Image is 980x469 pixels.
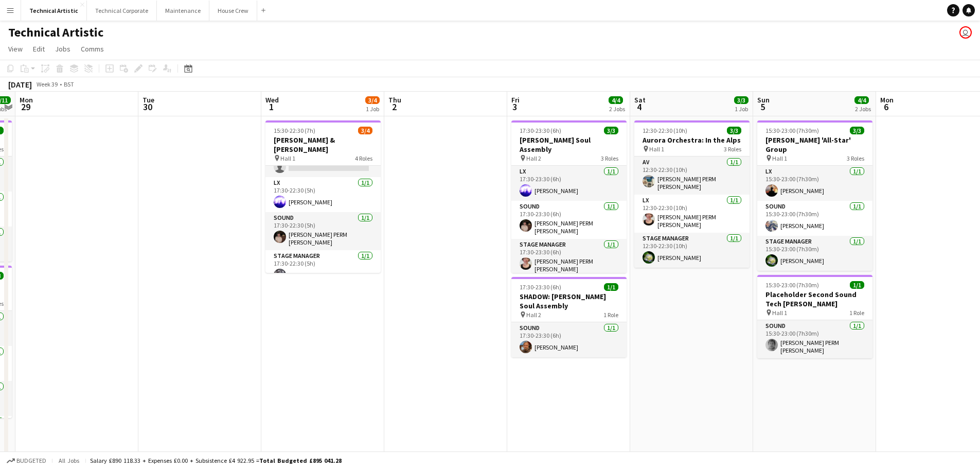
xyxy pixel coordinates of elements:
span: 4/4 [854,96,869,104]
a: View [4,42,27,56]
span: Hall 1 [649,145,664,153]
span: 17:30-23:30 (6h) [520,283,561,291]
app-card-role: LX1/112:30-22:30 (10h)[PERSON_NAME] PERM [PERSON_NAME] [634,195,750,233]
app-card-role: Sound1/117:30-22:30 (5h)[PERSON_NAME] PERM [PERSON_NAME] [265,212,381,250]
app-card-role: Stage Manager1/115:30-23:00 (7h30m)[PERSON_NAME] [757,236,872,271]
app-card-role: Sound1/117:30-23:30 (6h)[PERSON_NAME] [511,322,627,357]
app-card-role: LX1/117:30-22:30 (5h)[PERSON_NAME] [265,177,381,212]
h1: Technical Artistic [8,25,103,40]
span: Edit [33,44,45,54]
span: 3 [510,101,520,113]
button: Technical Artistic [21,1,87,21]
span: View [8,44,23,54]
app-job-card: 17:30-23:30 (6h)3/3[PERSON_NAME] Soul Assembly Hall 23 RolesLX1/117:30-23:30 (6h)[PERSON_NAME]Sou... [511,120,627,273]
app-card-role: Sound1/115:30-23:00 (7h30m)[PERSON_NAME] PERM [PERSON_NAME] [757,320,872,358]
span: Hall 1 [280,154,295,162]
app-card-role: AV1/112:30-22:30 (10h)[PERSON_NAME] PERM [PERSON_NAME] [634,157,750,195]
app-job-card: 12:30-22:30 (10h)3/3Aurora Orchestra: In the Alps Hall 13 RolesAV1/112:30-22:30 (10h)[PERSON_NAME... [634,120,750,268]
span: Jobs [55,44,70,54]
span: 3/3 [734,96,749,104]
span: Mon [20,95,33,105]
span: 3 Roles [724,145,741,153]
span: Wed [265,95,279,105]
span: Fri [511,95,520,105]
a: Edit [29,42,49,56]
app-job-card: 15:30-22:30 (7h)3/4[PERSON_NAME] & [PERSON_NAME] Hall 14 RolesSound0/115:30-22:30 (7h) LX1/117:30... [265,120,381,273]
app-job-card: 17:30-23:30 (6h)1/1SHADOW: [PERSON_NAME] Soul Assembly Hall 21 RoleSound1/117:30-23:30 (6h)[PERSO... [511,277,627,357]
span: 1/1 [850,281,864,289]
span: Sun [757,95,770,105]
app-card-role: Stage Manager1/117:30-23:30 (6h)[PERSON_NAME] PERM [PERSON_NAME] [511,239,627,277]
app-card-role: LX1/115:30-23:00 (7h30m)[PERSON_NAME] [757,166,872,201]
div: 2 Jobs [609,105,625,113]
span: 1 [264,101,279,113]
span: Week 39 [34,80,60,88]
app-job-card: 15:30-23:00 (7h30m)1/1Placeholder Second Sound Tech [PERSON_NAME] Hall 11 RoleSound1/115:30-23:00... [757,275,872,358]
app-card-role: Stage Manager1/117:30-22:30 (5h)Krisztian PERM [PERSON_NAME] [265,250,381,285]
span: 3/3 [604,127,618,134]
div: 1 Job [735,105,748,113]
span: 4/4 [609,96,623,104]
div: [DATE] [8,79,32,90]
app-user-avatar: Liveforce Admin [959,26,972,39]
button: Technical Corporate [87,1,157,21]
div: Salary £890 118.33 + Expenses £0.00 + Subsistence £4 922.95 = [90,457,342,464]
h3: Placeholder Second Sound Tech [PERSON_NAME] [757,290,872,308]
span: 1/1 [604,283,618,291]
app-card-role: Sound1/115:30-23:00 (7h30m)[PERSON_NAME] [757,201,872,236]
a: Comms [77,42,108,56]
span: 15:30-23:00 (7h30m) [765,281,819,289]
div: 1 Job [366,105,379,113]
span: Tue [142,95,154,105]
app-card-role: Sound1/117:30-23:30 (6h)[PERSON_NAME] PERM [PERSON_NAME] [511,201,627,239]
app-card-role: LX1/117:30-23:30 (6h)[PERSON_NAME] [511,166,627,201]
span: All jobs [57,457,81,464]
span: Total Budgeted £895 041.28 [259,457,342,464]
a: Jobs [51,42,75,56]
span: 30 [141,101,154,113]
app-card-role: Stage Manager1/112:30-22:30 (10h)[PERSON_NAME] [634,233,750,268]
span: 5 [756,101,770,113]
span: 3/4 [365,96,380,104]
span: 4 Roles [355,154,372,162]
span: 3 Roles [847,154,864,162]
h3: SHADOW: [PERSON_NAME] Soul Assembly [511,292,627,310]
span: 15:30-23:00 (7h30m) [765,127,819,134]
span: 1 Role [603,311,618,319]
span: 3/4 [358,127,372,134]
span: 3 Roles [601,154,618,162]
app-job-card: 15:30-23:00 (7h30m)3/3[PERSON_NAME] 'All-Star' Group Hall 13 RolesLX1/115:30-23:00 (7h30m)[PERSON... [757,120,872,271]
span: Mon [880,95,894,105]
button: Maintenance [157,1,209,21]
span: 29 [18,101,33,113]
span: 3/3 [727,127,741,134]
span: Hall 1 [772,309,787,317]
span: Sat [634,95,646,105]
span: 15:30-22:30 (7h) [274,127,315,134]
button: House Crew [209,1,257,21]
div: BST [64,80,74,88]
span: Hall 1 [772,154,787,162]
button: Budgeted [5,455,48,466]
h3: Aurora Orchestra: In the Alps [634,135,750,145]
span: Hall 2 [526,154,541,162]
span: 2 [387,101,401,113]
h3: [PERSON_NAME] Soul Assembly [511,135,627,154]
span: 4 [633,101,646,113]
span: Comms [81,44,104,54]
span: 17:30-23:30 (6h) [520,127,561,134]
span: 12:30-22:30 (10h) [643,127,687,134]
span: 1 Role [849,309,864,317]
span: Thu [388,95,401,105]
h3: [PERSON_NAME] & [PERSON_NAME] [265,135,381,154]
h3: [PERSON_NAME] 'All-Star' Group [757,135,872,154]
div: 2 Jobs [855,105,871,113]
span: 6 [879,101,894,113]
span: Hall 2 [526,311,541,319]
